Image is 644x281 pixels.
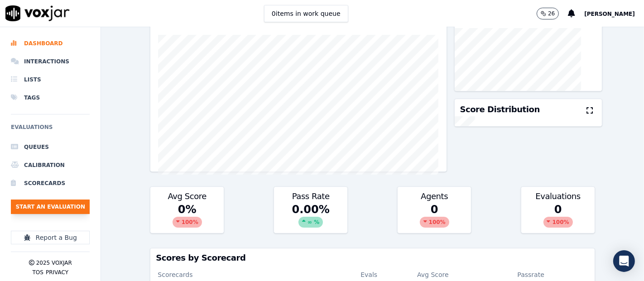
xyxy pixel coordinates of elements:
h3: Evaluations [527,192,589,200]
button: [PERSON_NAME] [584,8,644,19]
button: Privacy [46,269,68,276]
a: Queues [11,138,90,156]
div: Open Intercom Messenger [613,250,635,272]
div: 100 % [543,217,573,228]
button: 26 [537,8,568,19]
h3: Pass Rate [279,192,342,200]
button: Start an Evaluation [11,200,90,214]
h3: Scores by Scorecard [156,254,589,262]
a: Scorecards [11,174,90,192]
div: 0 [521,202,595,233]
h3: Agents [403,192,466,200]
h3: Score Distribution [460,105,540,114]
div: ∞ % [298,217,323,228]
div: 0 [398,202,471,233]
a: Calibration [11,156,90,174]
h6: Evaluations [11,122,90,138]
p: 26 [548,10,555,17]
a: Lists [11,71,90,89]
div: 0 % [150,202,224,233]
button: Report a Bug [11,231,90,244]
button: 0items in work queue [264,5,348,22]
div: 100 % [173,217,202,228]
img: voxjar logo [5,5,70,21]
div: 100 % [420,217,449,228]
h3: Avg Score [156,192,218,200]
p: 2025 Voxjar [36,259,72,267]
a: Tags [11,89,90,107]
a: Dashboard [11,34,90,52]
div: 0.00 % [274,202,347,233]
button: TOS [32,269,43,276]
span: [PERSON_NAME] [584,11,635,17]
button: 26 [537,8,559,19]
a: Interactions [11,52,90,71]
